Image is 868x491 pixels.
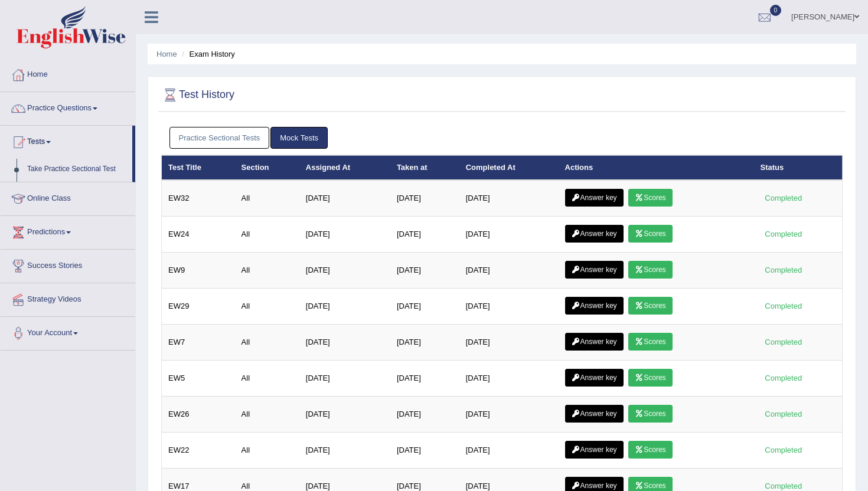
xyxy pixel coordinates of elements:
td: [DATE] [459,253,559,289]
td: [DATE] [299,253,390,289]
td: EW9 [162,253,235,289]
td: All [235,433,299,469]
td: [DATE] [299,433,390,469]
td: [DATE] [390,180,459,217]
a: Online Class [1,182,135,212]
a: Practice Sectional Tests [169,127,270,149]
td: [DATE] [459,433,559,469]
span: 0 [770,5,782,16]
div: Completed [761,408,807,420]
td: EW7 [162,325,235,361]
div: Completed [761,264,807,276]
td: EW24 [162,217,235,253]
td: [DATE] [390,361,459,397]
div: Completed [761,228,807,240]
td: All [235,217,299,253]
th: Completed At [459,155,559,180]
a: Answer key [565,333,624,351]
a: Scores [628,333,672,351]
td: [DATE] [299,217,390,253]
div: Completed [761,300,807,312]
th: Assigned At [299,155,390,180]
td: [DATE] [390,289,459,325]
th: Actions [559,155,754,180]
td: All [235,397,299,433]
th: Section [235,155,299,180]
div: Completed [761,444,807,456]
td: [DATE] [459,397,559,433]
h2: Test History [161,86,234,104]
td: [DATE] [299,180,390,217]
td: [DATE] [299,325,390,361]
a: Success Stories [1,250,135,279]
a: Scores [628,189,672,207]
td: [DATE] [390,433,459,469]
a: Answer key [565,225,624,243]
td: [DATE] [299,397,390,433]
td: [DATE] [459,289,559,325]
a: Scores [628,225,672,243]
td: [DATE] [390,253,459,289]
a: Answer key [565,441,624,459]
td: [DATE] [299,361,390,397]
a: Scores [628,405,672,423]
th: Test Title [162,155,235,180]
a: Answer key [565,189,624,207]
td: EW22 [162,433,235,469]
td: [DATE] [390,397,459,433]
td: EW26 [162,397,235,433]
a: Take Practice Sectional Test [22,159,132,180]
a: Answer key [565,369,624,387]
a: Scores [628,261,672,279]
a: Take Mock Test [22,180,132,201]
td: EW29 [162,289,235,325]
div: Completed [761,336,807,348]
a: Answer key [565,405,624,423]
th: Status [754,155,843,180]
a: Mock Tests [270,127,328,149]
td: [DATE] [299,289,390,325]
a: Practice Questions [1,92,135,122]
a: Strategy Videos [1,283,135,313]
div: Completed [761,372,807,384]
a: Tests [1,126,132,155]
a: Scores [628,369,672,387]
a: Answer key [565,261,624,279]
a: Your Account [1,317,135,346]
a: Scores [628,297,672,315]
td: All [235,253,299,289]
a: Answer key [565,297,624,315]
div: Completed [761,192,807,204]
a: Predictions [1,216,135,245]
td: [DATE] [459,217,559,253]
a: Home [156,50,177,58]
th: Taken at [390,155,459,180]
td: All [235,325,299,361]
td: [DATE] [459,361,559,397]
a: Scores [628,441,672,459]
td: [DATE] [459,180,559,217]
td: EW5 [162,361,235,397]
li: Exam History [179,48,235,60]
td: All [235,361,299,397]
td: [DATE] [390,217,459,253]
td: All [235,289,299,325]
td: [DATE] [459,325,559,361]
a: Home [1,58,135,88]
td: EW32 [162,180,235,217]
td: [DATE] [390,325,459,361]
td: All [235,180,299,217]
